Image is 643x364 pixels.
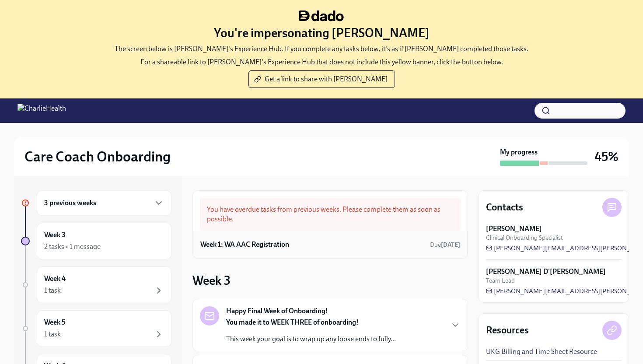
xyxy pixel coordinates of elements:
span: Get a link to share with [PERSON_NAME] [256,75,388,84]
span: Due [430,241,460,248]
strong: Happy Final Week of Onboarding! [226,306,328,316]
div: 1 task [44,329,61,339]
h6: Week 4 [44,274,66,283]
div: You have overdue tasks from previous weeks. Please complete them as soon as possible. [200,198,461,231]
a: Week 41 task [21,266,171,303]
h6: Week 3 [44,230,66,240]
h4: Contacts [486,201,523,214]
strong: You made it to WEEK THREE of onboarding! [226,318,359,326]
h3: You're impersonating [PERSON_NAME] [214,25,430,41]
p: This week your goal is to wrap up any loose ends to fully... [226,334,396,344]
span: September 27th, 2025 10:00 [430,241,460,249]
img: dado [299,10,344,21]
a: UKG Billing and Time Sheet Resource [486,347,597,357]
h4: Resources [486,324,529,337]
h2: Care Coach Onboarding [24,148,171,165]
div: 2 tasks • 1 message [44,242,101,252]
span: Clinical Onboarding Specialist [486,234,563,242]
div: 1 task [44,286,61,295]
img: CharlieHealth [17,104,66,118]
p: For a shareable link to [PERSON_NAME]'s Experience Hub that does not include this yellow banner, ... [140,57,503,67]
strong: My progress [500,147,538,157]
a: Week 1: WA AAC RegistrationDue[DATE] [200,238,460,251]
button: Get a link to share with [PERSON_NAME] [248,70,395,88]
strong: [DATE] [441,241,460,248]
a: Week 51 task [21,310,171,347]
h6: 3 previous weeks [44,198,96,208]
span: Team Lead [486,276,515,285]
p: The screen below is [PERSON_NAME]'s Experience Hub. If you complete any tasks below, it's as if [... [115,44,528,54]
div: 3 previous weeks [37,190,171,216]
strong: [PERSON_NAME] [486,224,542,234]
h6: Week 5 [44,318,66,327]
h6: Week 1: WA AAC Registration [200,240,289,249]
a: Week 32 tasks • 1 message [21,223,171,259]
strong: [PERSON_NAME] D'[PERSON_NAME] [486,267,606,276]
h3: 45% [594,149,619,164]
h3: Week 3 [192,273,231,288]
